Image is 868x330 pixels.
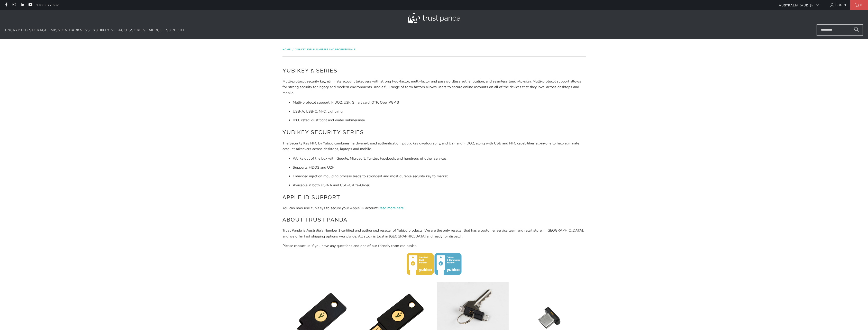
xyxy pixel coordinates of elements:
[830,2,846,8] a: Login
[5,24,185,36] nav: Translation missing: en.navigation.header.main_nav
[293,100,586,105] li: Multi-protocol support; FIDO2, U2F, Smart card, OTP, OpenPGP 3
[378,206,404,210] a: Read more here
[817,24,863,36] input: Search...
[118,24,145,36] a: Accessories
[850,24,863,36] button: Search
[293,117,586,123] li: IP68 rated: dust tight and water submersible
[282,141,586,152] p: The Security Key NFC by Yubico combines hardware-based authentication, public key cryptography, a...
[293,156,586,161] li: Works out of the box with Google, Microsoft, Twitter, Facebook, and hundreds of other services.
[149,28,163,33] span: Merch
[51,28,90,33] span: Mission Darkness
[5,28,47,33] span: Encrypted Storage
[293,182,586,188] li: Available in both USB-A and USB-C (Pre-Order)
[282,48,291,51] a: Home
[166,28,185,33] span: Support
[4,3,8,7] a: Trust Panda Australia on Facebook
[282,128,586,136] h2: YubiKey Security Series
[166,24,185,36] a: Support
[293,109,586,114] li: USB-A, USB-C, NFC, Lightning
[118,28,145,33] span: Accessories
[293,165,586,170] li: Supports FIDO2 and U2F
[282,228,586,239] p: Trust Panda is Australia's Number 1 certified and authorised reseller of Yubico products. We are ...
[93,28,109,33] span: YubiKey
[282,205,586,211] p: You can now use YubiKeys to secure your Apple ID account. .
[282,48,290,51] span: Home
[20,3,24,7] a: Trust Panda Australia on LinkedIn
[282,243,586,249] p: Please contact us if you have any questions and one of our friendly team can assist.
[28,3,32,7] a: Trust Panda Australia on YouTube
[12,3,16,7] a: Trust Panda Australia on Instagram
[282,67,586,75] h2: YubiKey 5 Series
[295,48,355,51] a: YubiKey for Businesses and Professionals
[93,24,115,36] summary: YubiKey
[282,216,586,224] h2: About Trust Panda
[282,79,586,96] p: Multi-protocol security key, eliminate account takeovers with strong two-factor, multi-factor and...
[408,13,460,23] img: Trust Panda Australia
[149,24,163,36] a: Merch
[36,2,59,8] a: 1300 072 632
[293,173,586,179] li: Enhanced injection moulding process leads to strongest and most durable security key to market
[51,24,90,36] a: Mission Darkness
[293,48,293,51] span: /
[5,24,47,36] a: Encrypted Storage
[282,193,586,201] h2: Apple ID Support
